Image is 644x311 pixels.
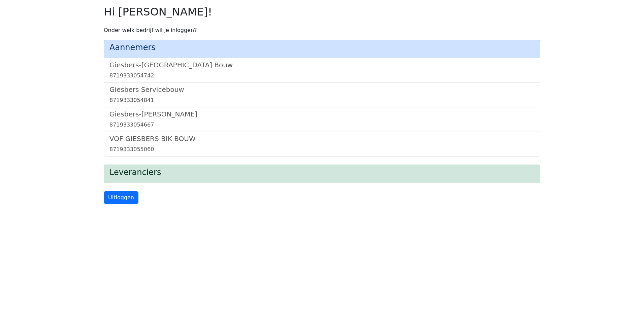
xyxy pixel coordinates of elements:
[109,168,535,177] h4: Leveranciers
[109,110,535,118] h5: Giesbers-[PERSON_NAME]
[109,61,535,69] h5: Giesbers-[GEOGRAPHIC_DATA] Bouw
[109,85,535,94] h5: Giesbers Servicebouw
[109,110,535,129] a: Giesbers-[PERSON_NAME]8719333054667
[104,26,540,34] p: Onder welk bedrijf wil je inloggen?
[104,191,138,204] a: Uitloggen
[109,135,535,153] a: VOF GIESBERS-BIK BOUW8719333055060
[109,85,535,104] a: Giesbers Servicebouw8719333054841
[109,121,535,129] div: 8719333054667
[109,43,535,53] h4: Aannemers
[109,61,535,80] a: Giesbers-[GEOGRAPHIC_DATA] Bouw8719333054742
[109,135,535,143] h5: VOF GIESBERS-BIK BOUW
[109,145,535,153] div: 8719333055060
[109,96,535,104] div: 8719333054841
[109,72,535,80] div: 8719333054742
[104,5,540,18] h2: Hi [PERSON_NAME]!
